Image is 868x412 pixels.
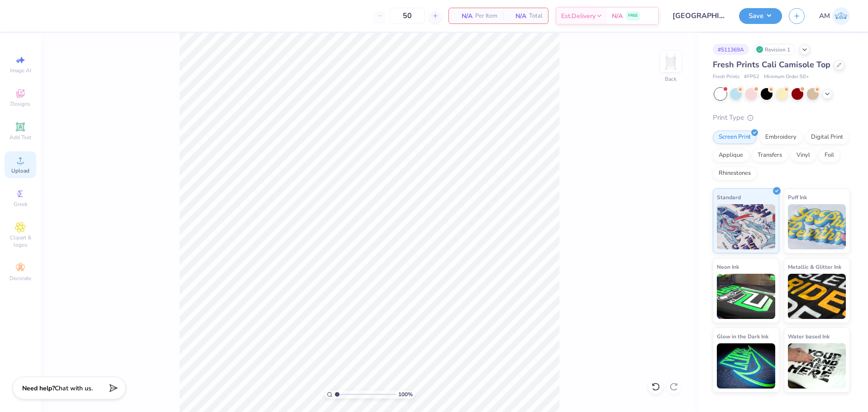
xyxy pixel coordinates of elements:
input: Untitled Design [666,7,732,25]
div: Vinyl [791,149,816,162]
span: N/A [508,11,526,21]
img: Metallic & Glitter Ink [788,274,846,319]
span: Clipart & logos [5,234,36,248]
span: Minimum Order: 50 + [764,73,809,81]
span: AM [819,11,830,21]
img: Back [662,52,680,70]
img: Arvi Mikhail Parcero [832,7,850,25]
span: Image AI [10,67,31,74]
span: Standard [717,192,741,202]
a: AM [819,7,850,25]
img: Water based Ink [788,343,846,389]
span: Neon Ink [717,262,739,272]
div: Revision 1 [754,44,795,55]
span: Designs [10,100,30,108]
span: Water based Ink [788,332,830,341]
div: Applique [713,149,749,162]
span: Est. Delivery [561,11,596,21]
div: Foil [819,149,840,162]
span: FREE [628,13,638,19]
span: Per Item [475,11,497,21]
span: 100 % [398,390,413,398]
div: Rhinestones [713,167,757,180]
img: Neon Ink [717,274,775,319]
span: Glow in the Dark Ink [717,332,768,341]
span: # FP52 [744,73,759,81]
div: Embroidery [759,131,802,144]
span: N/A [454,11,472,21]
img: Glow in the Dark Ink [717,343,775,389]
span: Puff Ink [788,192,807,202]
button: Save [739,8,782,24]
span: Total [529,11,543,21]
div: Print Type [713,112,850,123]
div: Back [665,75,677,83]
span: Decorate [10,275,31,282]
span: Greek [14,201,28,208]
span: Metallic & Glitter Ink [788,262,841,272]
div: Digital Print [805,131,849,144]
span: Upload [11,167,29,174]
img: Standard [717,204,775,249]
img: Puff Ink [788,204,846,249]
div: Transfers [752,149,788,162]
div: # 511369A [713,44,749,55]
span: Fresh Prints Cali Camisole Top [713,59,830,70]
span: N/A [612,11,623,21]
div: Screen Print [713,131,757,144]
input: – – [390,8,425,24]
span: Fresh Prints [713,73,739,81]
span: Chat with us. [55,384,93,393]
span: Add Text [10,134,31,141]
strong: Need help? [22,384,55,393]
